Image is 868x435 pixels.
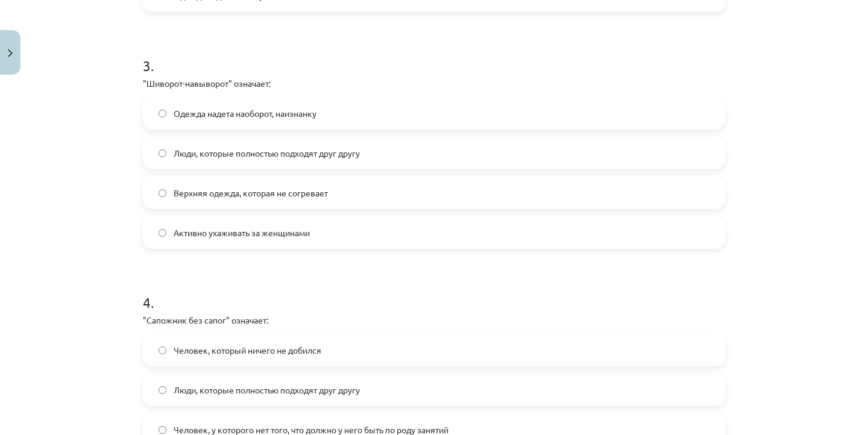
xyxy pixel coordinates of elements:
input: Люди, которые полностью подходят друг другу [159,386,166,394]
h1: 4 . [143,273,725,310]
span: Люди, которые полностью подходят друг другу [174,147,360,160]
h1: 3 . [143,36,725,74]
span: Люди, которые полностью подходят друг другу [174,384,360,396]
span: Верхняя одежда, которая не согревает [174,187,328,199]
input: Человек, у которого нет того, что должно у него быть по роду занятий [159,426,166,434]
input: Верхняя одежда, которая не согревает [159,189,166,197]
img: icon-close-lesson-0947bae3869378f0d4975bcd49f059093ad1ed9edebbc8119c70593378902aed.svg [8,49,13,57]
p: "Шиворот-навыворот" означает: [143,77,725,90]
input: Человек, который ничего не добился [159,346,166,354]
input: Активно ухаживать за женщинами [159,229,166,237]
span: Активно ухаживать за женщинами [174,227,310,239]
input: Одежда надета наоборот, наизнанку [159,110,166,117]
span: Человек, который ничего не добился [174,344,321,357]
span: Одежда надета наоборот, наизнанку [174,107,316,120]
input: Люди, которые полностью подходят друг другу [159,149,166,157]
p: "Сапожник без сапог" означает: [143,314,725,327]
